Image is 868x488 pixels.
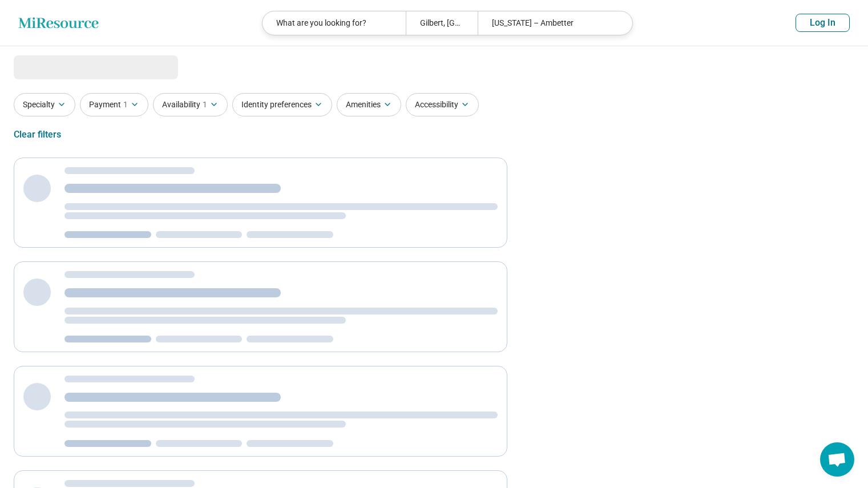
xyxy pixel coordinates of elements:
[80,93,148,116] button: Payment1
[14,121,61,148] div: Clear filters
[406,93,479,116] button: Accessibility
[14,55,110,78] span: Loading...
[153,93,228,116] button: Availability1
[478,11,621,35] div: [US_STATE] – Ambetter
[123,99,128,111] span: 1
[14,93,75,116] button: Specialty
[263,11,406,35] div: What are you looking for?
[820,442,854,477] div: Open chat
[406,11,478,35] div: Gilbert, [GEOGRAPHIC_DATA]
[337,93,401,116] button: Amenities
[203,99,207,111] span: 1
[232,93,332,116] button: Identity preferences
[796,14,850,32] button: Log In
